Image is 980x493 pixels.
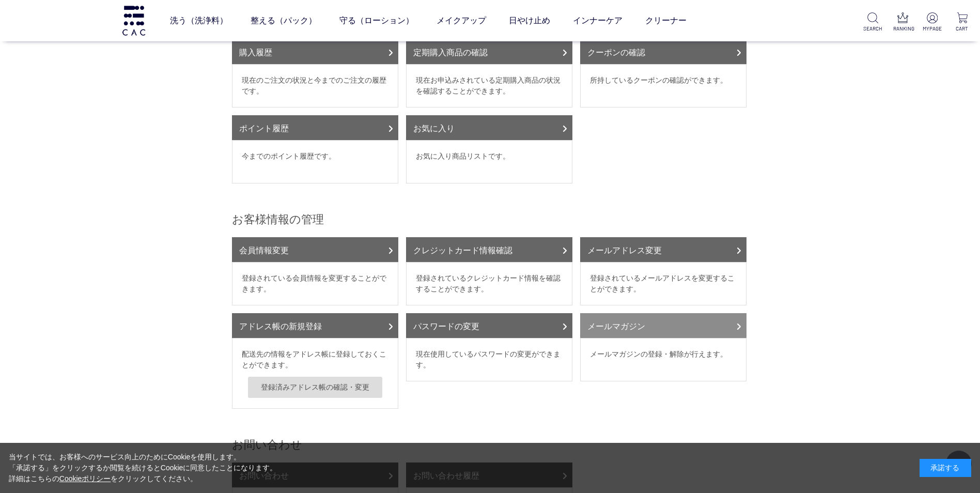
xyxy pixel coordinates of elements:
[406,262,572,305] dd: 登録されているクレジットカード情報を確認することができます。
[509,6,550,35] a: 日やけ止め
[251,6,317,35] a: 整える（パック）
[923,25,942,33] p: MYPAGE
[232,64,398,107] dd: 現在のご注文の状況と今までのご注文の履歴です。
[121,6,147,35] img: logo
[59,474,111,483] a: Cookieポリシー
[232,437,749,452] h2: お問い合わせ
[406,313,572,338] a: パスワードの変更
[923,12,942,33] a: MYPAGE
[573,6,623,35] a: インナーケア
[406,338,572,381] dd: 現在使用しているパスワードの変更ができます。
[580,313,746,338] a: メールマガジン
[863,12,882,33] a: SEARCH
[580,338,746,381] dd: メールマガジンの登録・解除が行えます。
[9,452,277,484] div: 当サイトでは、お客様へのサービス向上のためにCookieを使用します。 「承諾する」をクリックするか閲覧を続けるとCookieに同意したことになります。 詳細はこちらの をクリックしてください。
[437,6,486,35] a: メイクアップ
[406,64,572,107] dd: 現在お申込みされている定期購入商品の状況を確認することができます。
[232,212,749,227] h2: お客様情報の管理
[232,237,398,262] a: 会員情報変更
[406,237,572,262] a: クレジットカード情報確認
[893,25,912,33] p: RANKING
[580,64,746,107] dd: 所持しているクーポンの確認ができます。
[580,237,746,262] a: メールアドレス変更
[232,115,398,140] a: ポイント履歴
[406,140,572,183] dd: お気に入り商品リストです。
[248,377,382,398] a: 登録済みアドレス帳の確認・変更
[406,115,572,140] a: お気に入り
[645,6,687,35] a: クリーナー
[339,6,414,35] a: 守る（ローション）
[170,6,228,35] a: 洗う（洗浄料）
[232,140,398,183] dd: 今までのポイント履歴です。
[232,262,398,305] dd: 登録されている会員情報を変更することができます。
[920,459,971,477] div: 承諾する
[893,12,912,33] a: RANKING
[953,12,972,33] a: CART
[953,25,972,33] p: CART
[580,262,746,305] dd: 登録されているメールアドレスを変更することができます。
[863,25,882,33] p: SEARCH
[242,349,388,371] p: 配送先の情報をアドレス帳に登録しておくことができます。
[232,313,398,338] a: アドレス帳の新規登録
